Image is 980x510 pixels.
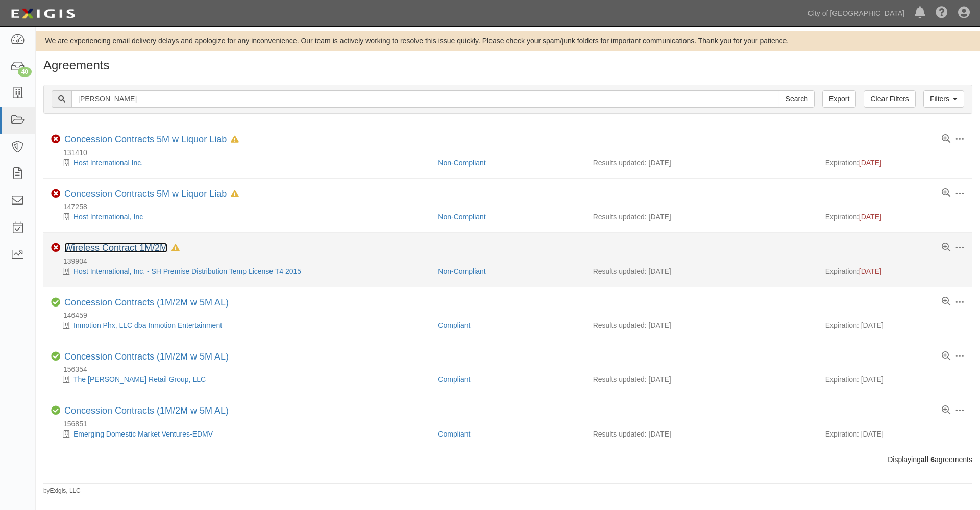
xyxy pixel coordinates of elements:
[593,320,810,330] div: Results updated: [DATE]
[438,159,485,167] a: Non-Compliant
[64,351,229,363] div: Concession Contracts (1M/2M w 5M AL)
[921,455,935,464] b: all 6
[942,297,950,307] a: View results summary
[64,189,227,199] a: Concession Contracts 5M w Liquor Liab
[231,136,239,143] i: In Default since 07/22/2025
[73,321,222,329] a: Inmotion Phx, LLC dba Inmotion Entertainment
[51,364,972,374] div: 156354
[438,430,470,438] a: Compliant
[51,243,60,252] i: Non-Compliant
[942,243,950,252] a: View results summary
[859,267,881,275] span: [DATE]
[438,375,470,384] a: Compliant
[73,375,206,384] a: The [PERSON_NAME] Retail Group, LLC
[51,212,430,222] div: Host International, Inc
[825,212,965,222] div: Expiration:
[64,405,229,416] a: Concession Contracts (1M/2M w 5M AL)
[942,406,950,415] a: View results summary
[859,159,881,167] span: [DATE]
[936,7,948,19] i: Help Center - Complianz
[64,189,239,200] div: Concession Contracts 5M w Liquor Liab
[779,90,815,108] input: Search
[64,297,229,308] a: Concession Contracts (1M/2M w 5M AL)
[64,351,229,362] a: Concession Contracts (1M/2M w 5M AL)
[942,135,950,144] a: View results summary
[8,5,78,23] img: logo-5460c22ac91f19d4615b14bd174203de0afe785f0fc80cf4dbbc73dc1793850b.png
[71,90,779,108] input: Search
[859,213,881,221] span: [DATE]
[51,158,430,168] div: Host International Inc.
[43,487,81,495] small: by
[73,159,143,167] a: Host International Inc.
[825,429,965,439] div: Expiration: [DATE]
[36,36,980,46] div: We are experiencing email delivery delays and apologize for any inconvenience. Our team is active...
[864,90,915,108] a: Clear Filters
[825,374,965,385] div: Expiration: [DATE]
[822,90,856,108] a: Export
[51,419,972,429] div: 156851
[51,201,972,212] div: 147258
[51,135,60,144] i: Non-Compliant
[64,134,227,144] a: Concession Contracts 5M w Liquor Liab
[64,405,229,417] div: Concession Contracts (1M/2M w 5M AL)
[942,189,950,198] a: View results summary
[51,298,60,307] i: Compliant
[438,321,470,329] a: Compliant
[923,90,964,108] a: Filters
[73,213,143,221] a: Host International, Inc
[593,158,810,168] div: Results updated: [DATE]
[231,191,239,198] i: In Default since 07/22/2025
[51,352,60,361] i: Compliant
[825,158,965,168] div: Expiration:
[73,430,213,438] a: Emerging Domestic Market Ventures-EDMV
[593,212,810,222] div: Results updated: [DATE]
[825,320,965,330] div: Expiration: [DATE]
[51,256,972,266] div: 139904
[803,3,910,23] a: City of [GEOGRAPHIC_DATA]
[64,243,180,254] div: Wireless Contract 1M/2M
[51,189,60,198] i: Non-Compliant
[51,266,430,276] div: Host International, Inc. - SH Premise Distribution Temp License T4 2015
[51,147,972,158] div: 131410
[942,352,950,361] a: View results summary
[51,374,430,385] div: The Marshall Retail Group, LLC
[64,134,239,145] div: Concession Contracts 5M w Liquor Liab
[51,429,430,439] div: Emerging Domestic Market Ventures-EDMV
[51,320,430,330] div: Inmotion Phx, LLC dba Inmotion Entertainment
[593,374,810,385] div: Results updated: [DATE]
[51,310,972,320] div: 146459
[438,213,485,221] a: Non-Compliant
[438,267,485,275] a: Non-Compliant
[51,406,60,415] i: Compliant
[825,266,965,276] div: Expiration:
[64,297,229,309] div: Concession Contracts (1M/2M w 5M AL)
[64,243,167,253] a: Wireless Contract 1M/2M
[171,245,180,252] i: In Default since 07/22/2025
[593,266,810,276] div: Results updated: [DATE]
[18,67,32,76] div: 40
[593,429,810,439] div: Results updated: [DATE]
[43,59,972,72] h1: Agreements
[73,267,301,275] a: Host International, Inc. - SH Premise Distribution Temp License T4 2015
[36,454,980,465] div: Displaying agreements
[50,487,81,494] a: Exigis, LLC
